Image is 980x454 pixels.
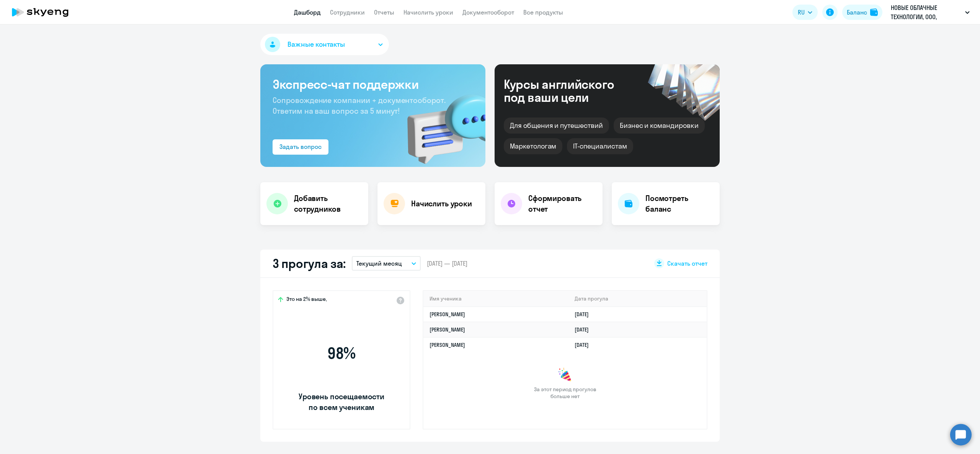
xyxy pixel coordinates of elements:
img: congrats [557,367,573,383]
div: Для общения и путешествий [504,118,609,134]
span: [DATE] — [DATE] [427,259,467,268]
span: 98 % [297,344,385,363]
a: [DATE] [575,326,595,333]
div: Бизнес и командировки [614,118,705,134]
a: Отчеты [374,8,394,16]
a: Начислить уроки [403,8,453,16]
h2: 3 прогула за: [273,256,346,271]
h4: Начислить уроки [411,198,472,209]
button: Текущий месяц [352,256,421,271]
p: НОВЫЕ ОБЛАЧНЫЕ ТЕХНОЛОГИИ, ООО, Договор Мой офис индивидуальные уроки [891,3,962,21]
button: Балансbalance [842,5,882,20]
span: Важные контакты [287,39,345,49]
a: Сотрудники [330,8,365,16]
button: НОВЫЕ ОБЛАЧНЫЕ ТЕХНОЛОГИИ, ООО, Договор Мой офис индивидуальные уроки [887,3,973,21]
a: Дашборд [294,8,321,16]
div: Маркетологам [504,138,562,154]
a: [PERSON_NAME] [430,311,465,318]
span: Это на 2% выше, [286,296,327,305]
button: Задать вопрос [273,139,328,155]
img: balance [870,8,878,16]
span: Сопровождение компании + документооборот. Ответим на ваш вопрос за 5 минут! [273,95,446,116]
div: Задать вопрос [279,142,322,151]
th: Имя ученика [423,291,568,307]
span: RU [798,8,805,17]
h3: Экспресс-чат поддержки [273,77,473,92]
span: Скачать отчет [667,259,707,268]
div: Баланс [847,8,867,17]
p: Текущий месяц [356,259,402,268]
span: Уровень посещаемости по всем ученикам [297,391,385,413]
a: [PERSON_NAME] [430,326,465,333]
h4: Посмотреть баланс [645,193,714,214]
button: Важные контакты [260,34,389,55]
a: [DATE] [575,341,595,348]
div: IT-специалистам [567,138,633,154]
button: RU [792,5,818,20]
a: Все продукты [523,8,563,16]
a: [DATE] [575,311,595,318]
span: За этот период прогулов больше нет [533,386,597,400]
h4: Сформировать отчет [528,193,596,214]
th: Дата прогула [568,291,707,307]
img: bg-img [396,81,485,167]
a: [PERSON_NAME] [430,341,465,348]
div: Курсы английского под ваши цели [504,78,635,104]
h4: Добавить сотрудников [294,193,362,214]
a: Документооборот [462,8,514,16]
